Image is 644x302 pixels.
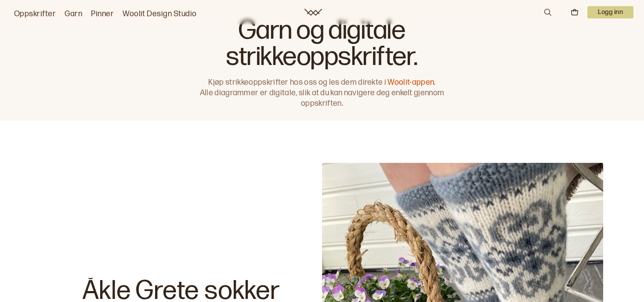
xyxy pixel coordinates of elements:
a: Garn [65,8,82,20]
a: Woolit [304,9,322,16]
a: Pinner [91,8,114,20]
a: Woolit-appen. [387,78,435,87]
a: Woolit Design Studio [123,8,197,20]
button: User dropdown [587,6,633,18]
h1: Garn og digitale strikkeoppskrifter. [195,18,449,70]
p: Kjøp strikkeoppskrifter hos oss og les dem direkte i Alle diagrammer er digitale, slik at du kan ... [195,77,449,109]
p: Logg inn [587,6,633,18]
a: Oppskrifter [14,8,56,20]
